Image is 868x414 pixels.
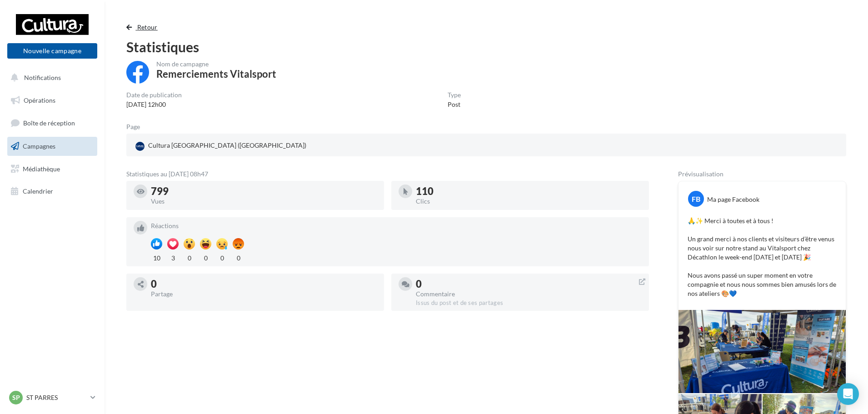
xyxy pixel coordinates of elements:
div: Date de publication [126,92,182,98]
div: Vues [151,198,377,205]
button: Notifications [5,68,95,87]
div: Page [126,124,147,130]
div: Statistiques [126,40,846,54]
div: FB [688,191,704,207]
div: Open Intercom Messenger [837,383,859,405]
div: 0 [151,279,377,289]
div: 10 [151,252,162,263]
div: 0 [216,252,228,263]
div: Prévisualisation [678,171,846,177]
div: [DATE] 12h00 [126,100,182,109]
div: Issus du post et de ses partages [416,299,642,307]
div: 110 [416,186,642,196]
a: Opérations [5,91,99,110]
a: Calendrier [5,182,99,201]
div: Nom de campagne [156,61,276,67]
div: Clics [416,198,642,205]
a: Cultura [GEOGRAPHIC_DATA] ([GEOGRAPHIC_DATA]) [134,139,369,153]
div: Post [448,100,461,109]
div: 0 [416,279,642,289]
span: Médiathèque [23,165,60,172]
div: Ma page Facebook [707,195,759,204]
div: Réactions [151,223,642,229]
div: Cultura [GEOGRAPHIC_DATA] ([GEOGRAPHIC_DATA]) [134,139,308,153]
span: SP [12,393,20,402]
a: SP ST PARRES [7,389,97,406]
span: Calendrier [23,187,53,195]
span: Retour [137,23,158,31]
div: Partage [151,291,377,297]
p: ST PARRES [26,393,87,402]
a: Médiathèque [5,160,99,179]
div: Statistiques au [DATE] 08h47 [126,171,649,177]
span: Notifications [24,74,61,81]
div: Remerciements Vitalsport [156,69,276,79]
a: Boîte de réception [5,113,99,133]
span: Boîte de réception [23,119,75,127]
div: 0 [233,252,244,263]
span: Campagnes [23,142,55,150]
div: 799 [151,186,377,196]
button: Nouvelle campagne [7,43,97,59]
p: 🙏✨ Merci à toutes et à tous ! Un grand merci à nos clients et visiteurs d’être venus nous voir su... [688,216,837,298]
div: Type [448,92,461,98]
button: Retour [126,22,161,33]
a: Campagnes [5,137,99,156]
div: 0 [200,252,211,263]
span: Opérations [24,96,55,104]
div: 3 [167,252,179,263]
div: Commentaire [416,291,642,297]
div: 0 [184,252,195,263]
